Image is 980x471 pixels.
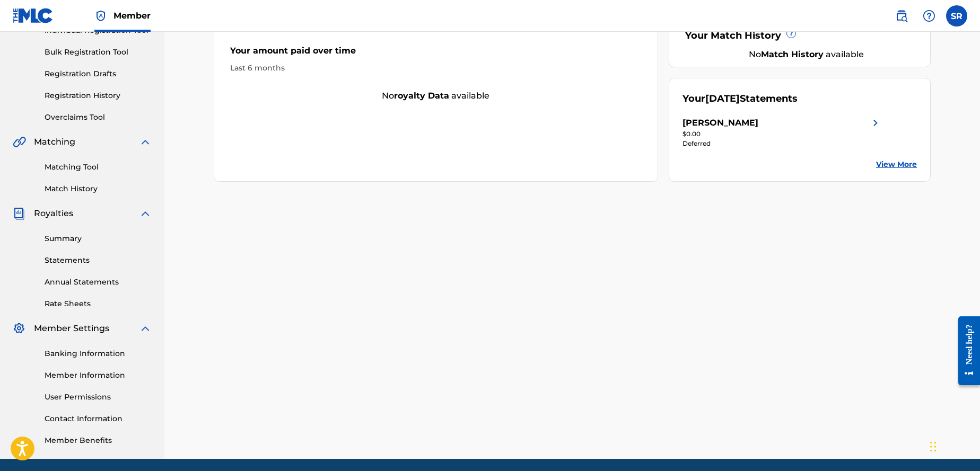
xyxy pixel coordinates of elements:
[45,277,152,288] a: Annual Statements
[13,322,25,335] img: Member Settings
[34,136,75,148] span: Matching
[682,117,882,148] a: [PERSON_NAME]right chevron icon$0.00Deferred
[13,136,26,148] img: Matching
[94,10,107,22] img: Top Rightsholder
[45,68,152,79] a: Registration Drafts
[696,48,917,61] div: No available
[45,112,152,123] a: Overclaims Tool
[45,47,152,58] a: Bulk Registration Tool
[45,413,152,424] a: Contact Information
[45,255,152,266] a: Statements
[891,5,912,26] a: Public Search
[13,207,25,220] img: Royalties
[13,8,54,23] img: MLC Logo
[34,207,73,220] span: Royalties
[45,392,152,403] a: User Permissions
[895,10,908,22] img: search
[930,431,937,463] div: Drag
[682,139,882,148] div: Deferred
[34,322,109,335] span: Member Settings
[682,29,917,43] div: Your Match History
[45,183,152,194] a: Match History
[45,90,152,101] a: Registration History
[113,10,151,22] span: Member
[950,308,980,394] iframe: Resource Center
[761,49,824,59] strong: Match History
[787,29,795,38] span: ?
[45,162,152,173] a: Matching Tool
[946,5,967,26] div: User Menu
[45,298,152,309] a: Rate Sheets
[682,117,758,129] div: [PERSON_NAME]
[214,90,658,102] div: No available
[918,5,940,26] div: Help
[45,435,152,446] a: Member Benefits
[394,91,449,101] strong: royalty data
[139,322,152,335] img: expand
[45,233,152,244] a: Summary
[45,370,152,381] a: Member Information
[230,63,642,74] div: Last 6 months
[139,207,152,220] img: expand
[230,45,642,63] div: Your amount paid over time
[682,92,798,106] div: Your Statements
[876,159,917,170] a: View More
[923,10,935,22] img: help
[682,129,882,139] div: $0.00
[869,117,882,129] img: right chevron icon
[927,420,980,471] iframe: Chat Widget
[705,93,740,104] span: [DATE]
[139,136,152,148] img: expand
[45,348,152,359] a: Banking Information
